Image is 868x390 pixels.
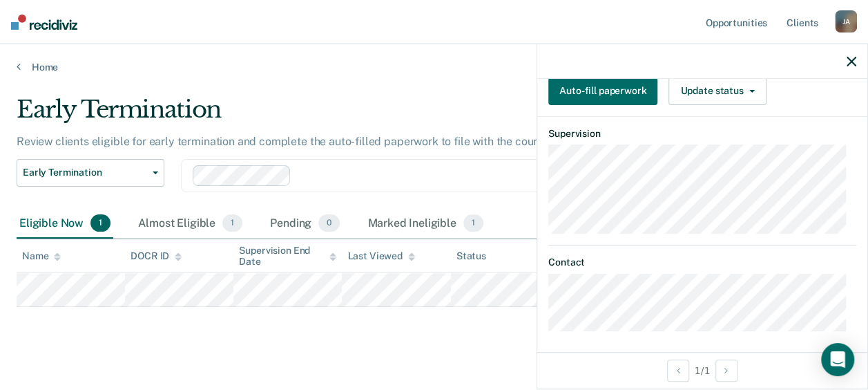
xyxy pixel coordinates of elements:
span: Early Termination [23,167,147,178]
div: Eligible Now [17,209,113,239]
div: Name [22,250,61,262]
div: Marked Ineligible [365,209,486,239]
img: Recidiviz [11,15,77,30]
button: Auto-fill paperwork [548,77,657,105]
dt: Supervision [548,128,856,140]
button: Previous Opportunity [667,360,689,382]
button: Next Opportunity [715,360,737,382]
div: Last Viewed [347,250,414,262]
div: Supervision End Date [239,245,336,268]
span: 1 [463,214,483,232]
div: Almost Eligible [135,209,245,239]
button: Update status [668,77,766,105]
div: 1 / 1 [537,352,867,389]
div: DOCR ID [131,250,182,262]
div: Open Intercom Messenger [821,343,854,376]
span: 1 [90,214,110,232]
a: Home [17,61,851,73]
div: Status [456,250,486,262]
div: Pending [267,209,343,239]
dt: Contact [548,257,856,268]
p: Review clients eligible for early termination and complete the auto-filled paperwork to file with... [17,135,544,148]
span: 1 [222,214,242,232]
span: 0 [318,214,340,232]
div: J A [835,10,857,32]
a: Auto-fill paperwork [548,77,663,105]
div: Early Termination [17,95,798,135]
